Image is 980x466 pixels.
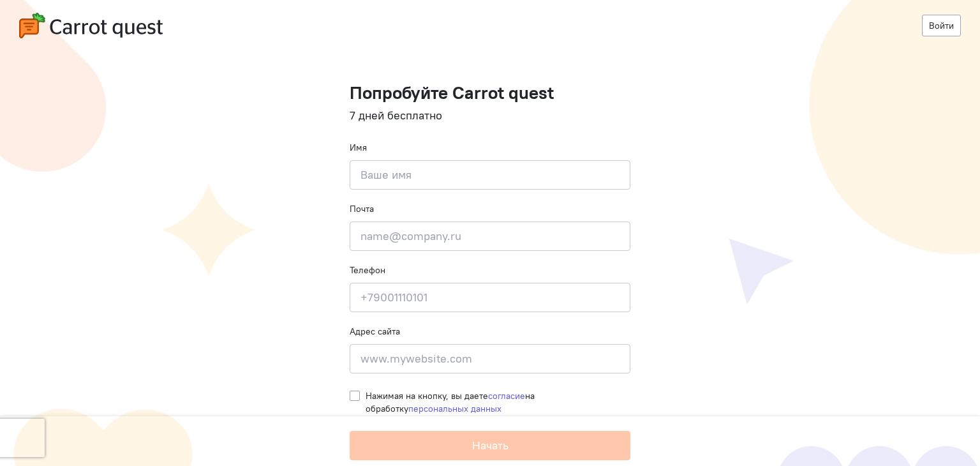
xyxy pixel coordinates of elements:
h1: Попробуйте Carrot quest [350,83,630,103]
input: Ваше имя [350,160,630,190]
label: Адрес сайта [350,325,400,338]
img: carrot-quest-logo.svg [19,13,163,38]
label: Почта [350,202,374,215]
input: www.mywebsite.com [350,344,630,373]
a: Войти [922,15,961,36]
a: согласие [488,390,525,402]
h4: 7 дней бесплатно [350,109,630,122]
input: name@company.ru [350,222,630,251]
span: Нажимая на кнопку, вы даете на обработку [366,390,535,414]
input: +79001110101 [350,283,630,312]
label: Телефон [350,264,385,276]
label: Имя [350,141,367,154]
a: персональных данных [408,403,501,414]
